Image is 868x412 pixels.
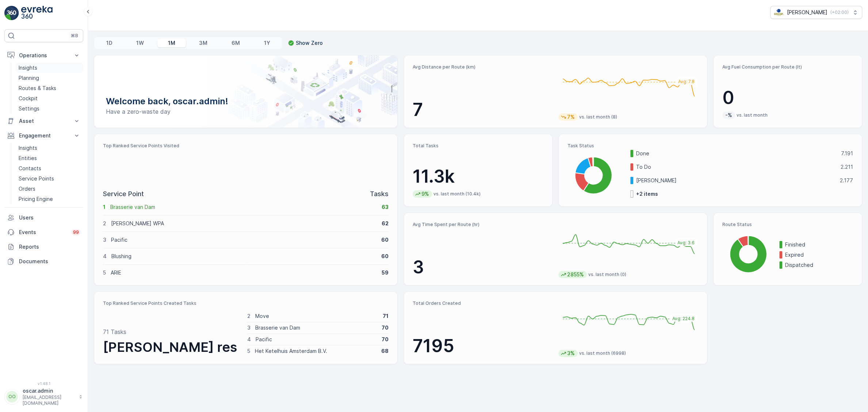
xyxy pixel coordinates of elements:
[382,220,389,227] p: 62
[19,243,80,250] p: Reports
[73,229,79,235] p: 99
[566,271,585,278] p: 2855%
[382,269,389,276] p: 59
[381,347,389,355] p: 68
[4,381,83,386] span: v 1.48.1
[103,143,389,149] p: Top Ranked Service Points Visited
[381,236,389,244] p: 60
[16,63,83,73] a: Insights
[566,350,576,357] p: 3%
[103,236,106,244] p: 3
[296,39,323,47] p: Show Zero
[4,48,83,63] button: Operations
[382,324,389,331] p: 70
[247,336,251,343] p: 4
[103,269,106,276] p: 5
[724,112,733,119] p: -%
[773,8,784,16] img: basis-logo_rgb2x.png
[23,394,75,406] p: [EMAIL_ADDRESS][DOMAIN_NAME]
[232,39,240,47] p: 6M
[4,225,83,240] a: Events99
[413,335,552,357] p: 7195
[413,256,552,278] p: 3
[103,300,389,306] p: Top Ranked Service Points Created Tasks
[19,258,80,265] p: Documents
[636,150,836,157] p: Done
[16,153,83,163] a: Entities
[19,74,39,82] p: Planning
[111,269,377,276] p: ARIE
[785,251,853,259] p: Expired
[636,177,835,184] p: [PERSON_NAME]
[19,195,53,203] p: Pricing Engine
[16,194,83,204] a: Pricing Engine
[382,336,389,343] p: 70
[19,132,69,139] p: Engagement
[247,312,251,320] p: 2
[19,64,37,71] p: Insights
[16,83,83,93] a: Routes & Tasks
[413,143,543,149] p: Total Tasks
[21,6,53,20] img: logo_light-DOdMpM7g.png
[785,261,853,269] p: Dispatched
[23,387,75,394] p: oscar.admin
[841,163,853,171] p: 2.211
[103,339,237,355] span: [PERSON_NAME] res
[566,113,576,121] p: 7%
[264,39,270,47] p: 1Y
[421,190,430,198] p: 9%
[19,95,38,102] p: Cockpit
[413,99,552,121] p: 7
[6,391,18,403] div: OO
[19,229,67,236] p: Events
[588,272,626,277] p: vs. last month (0)
[19,175,54,182] p: Service Points
[19,214,80,221] p: Users
[413,300,552,306] p: Total Orders Created
[255,324,377,331] p: Brasserie van Dam
[16,174,83,184] a: Service Points
[4,240,83,254] a: Reports
[111,253,376,260] p: Blushing
[16,104,83,114] a: Settings
[103,327,126,336] p: 71 Tasks
[19,105,39,112] p: Settings
[413,166,543,187] p: 11.3k
[636,163,836,171] p: To Do
[255,347,376,355] p: Het Ketelhuis Amsterdam B.V.
[19,52,69,59] p: Operations
[4,254,83,269] a: Documents
[830,9,849,15] p: ( +02:00 )
[636,190,658,198] p: + 2 items
[841,150,853,157] p: 7.191
[433,191,481,197] p: vs. last month (10.4k)
[19,144,37,152] p: Insights
[737,112,768,118] p: vs. last month
[567,143,853,149] p: Task Status
[787,9,827,16] p: [PERSON_NAME]
[722,222,853,228] p: Route Status
[370,189,389,199] p: Tasks
[785,241,853,248] p: Finished
[111,236,376,244] p: Pacific
[247,347,250,355] p: 5
[722,64,853,70] p: Avg Fuel Consumption per Route (lt)
[770,6,862,19] button: [PERSON_NAME](+02:00)
[19,117,69,125] p: Asset
[382,203,389,211] p: 63
[4,6,19,20] img: logo
[255,312,378,320] p: Move
[381,253,389,260] p: 60
[168,39,175,47] p: 1M
[256,336,377,343] p: Pacific
[16,184,83,194] a: Orders
[19,85,56,92] p: Routes & Tasks
[106,39,112,47] p: 1D
[111,220,377,227] p: [PERSON_NAME] WPA
[19,155,37,162] p: Entities
[247,324,251,331] p: 3
[136,39,144,47] p: 1W
[19,185,35,193] p: Orders
[579,114,617,120] p: vs. last month (8)
[4,128,83,143] button: Engagement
